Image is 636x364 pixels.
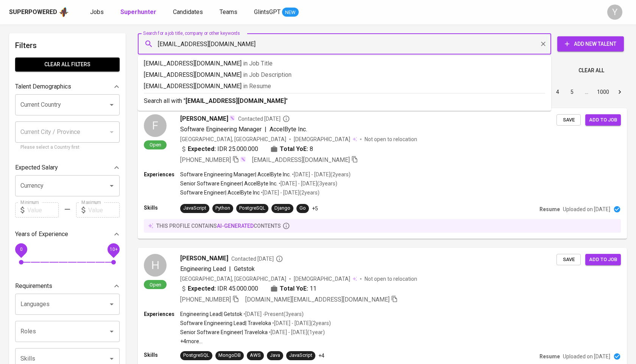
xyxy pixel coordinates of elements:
[180,265,226,272] span: Engineering Lead
[294,275,351,283] span: [DEMOGRAPHIC_DATA]
[220,8,237,16] span: Teams
[106,180,117,191] button: Open
[180,135,286,143] div: [GEOGRAPHIC_DATA], [GEOGRAPHIC_DATA]
[90,8,105,17] a: Jobs
[595,86,611,98] button: Go to page 1000
[234,265,255,272] span: Getstok
[106,299,117,310] button: Open
[180,126,262,133] span: Software Engineering Manager
[173,8,204,17] a: Candidates
[180,328,268,336] p: Senior Software Engineer | Traveloka
[180,156,231,163] span: [PHONE_NUMBER]
[231,255,283,263] span: Contacted [DATE]
[243,71,291,78] span: in Job Description
[180,189,260,196] p: Software Engineer | AccelByte Inc
[183,205,206,212] div: JavaScript
[144,70,545,79] p: [EMAIL_ADDRESS][DOMAIN_NAME]
[144,204,180,212] p: Skills
[59,6,69,18] img: app logo
[265,125,267,134] span: |
[188,284,216,293] b: Expected:
[243,82,271,90] span: in Resume
[310,145,313,154] span: 8
[9,6,69,18] a: Superpoweredapp logo
[180,275,286,283] div: [GEOGRAPHIC_DATA], [GEOGRAPHIC_DATA]
[282,9,299,16] span: NEW
[220,8,239,17] a: Teams
[563,353,610,360] p: Uploaded on [DATE]
[27,202,59,218] input: Value
[276,255,283,263] svg: By Batam recruiter
[585,114,621,126] button: Add to job
[188,145,216,154] b: Expected:
[15,163,58,172] p: Expected Salary
[106,353,117,364] button: Open
[180,180,277,187] p: Senior Software Engineer | AccelByte Inc.
[243,60,273,67] span: in Job Title
[291,171,351,178] p: • [DATE] - [DATE] ( 2 years )
[180,338,331,345] p: +4 more ...
[274,205,290,212] div: Django
[539,205,560,213] p: Resume
[180,114,228,123] span: [PERSON_NAME]
[215,205,230,212] div: Python
[144,59,545,68] p: [EMAIL_ADDRESS][DOMAIN_NAME]
[538,39,549,49] button: Clear
[180,310,242,318] p: Engineering Lead | Getstok
[106,100,117,110] button: Open
[173,8,203,16] span: Candidates
[15,230,68,239] p: Years of Experience
[180,319,271,327] p: Software Engineering Lead | Traveloka
[144,114,167,137] div: F
[566,86,578,98] button: Go to page 5
[282,115,290,123] svg: By Batam recruiter
[539,353,560,360] p: Resume
[15,227,120,242] div: Years of Experience
[289,352,312,359] div: JavaScript
[90,8,104,16] span: Jobs
[185,97,286,104] b: [EMAIL_ADDRESS][DOMAIN_NAME]
[560,116,577,124] span: Save
[138,108,627,239] a: FOpen[PERSON_NAME]Contacted [DATE]Software Engineering Manager|AccelByte Inc.[GEOGRAPHIC_DATA], [...
[250,352,261,359] div: AWS
[15,278,120,294] div: Requirements
[180,284,258,293] div: IDR 45.000.000
[245,296,390,303] span: [DOMAIN_NAME][EMAIL_ADDRESS][DOMAIN_NAME]
[15,82,71,91] p: Talent Demographics
[277,180,337,187] p: • [DATE] - [DATE] ( 3 years )
[144,254,167,277] div: H
[294,135,351,143] span: [DEMOGRAPHIC_DATA]
[9,8,57,17] div: Superpowered
[271,319,331,327] p: • [DATE] - [DATE] ( 2 years )
[365,135,417,143] p: Not open to relocation
[270,352,280,359] div: Java
[238,115,290,123] span: Contacted [DATE]
[156,222,281,230] p: this profile contains contents
[88,202,120,218] input: Value
[242,310,304,318] p: • [DATE] - Present ( 3 years )
[229,115,235,121] img: magic_wand.svg
[560,255,577,264] span: Save
[493,86,627,98] nav: pagination navigation
[589,255,617,264] span: Add to job
[580,88,592,96] div: …
[120,8,156,16] b: Superhunter
[578,66,604,75] span: Clear All
[268,328,325,336] p: • [DATE] - [DATE] ( 1 year )
[607,5,622,20] div: Y
[365,275,417,283] p: Not open to relocation
[180,171,291,178] p: Software Engineering Manager | AccelByte Inc.
[15,160,120,175] div: Expected Salary
[144,351,180,359] p: Skills
[563,39,618,49] span: Add New Talent
[318,352,324,359] p: +4
[217,223,254,229] span: AI-generated
[589,116,617,124] span: Add to job
[310,284,316,293] span: 11
[15,79,120,94] div: Talent Demographics
[557,36,624,51] button: Add New Talent
[556,254,581,266] button: Save
[229,264,231,274] span: |
[270,126,307,133] span: AccelByte Inc.
[254,8,281,16] span: GlintsGPT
